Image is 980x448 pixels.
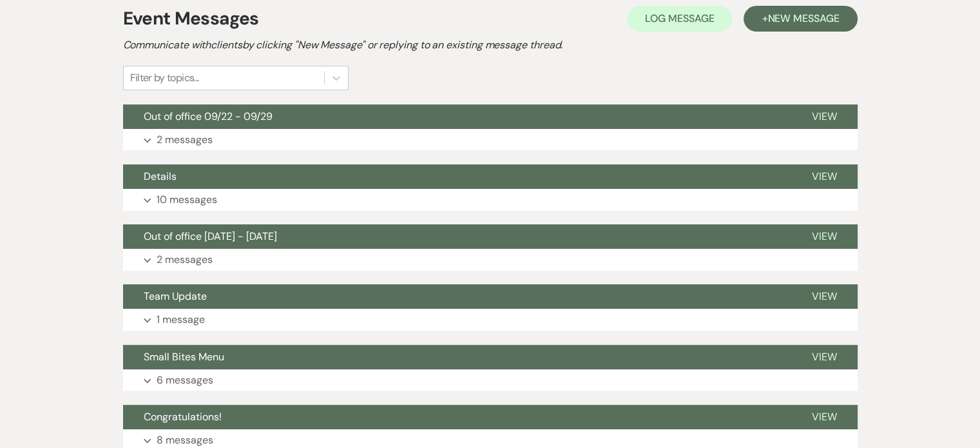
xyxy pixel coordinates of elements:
[791,104,858,129] button: View
[157,251,213,268] p: 2 messages
[812,110,837,123] span: View
[157,131,213,148] p: 2 messages
[123,189,858,211] button: 10 messages
[767,12,839,25] span: New Message
[812,410,837,424] span: View
[645,12,714,25] span: Log Message
[123,5,259,32] h1: Event Messages
[157,191,217,208] p: 10 messages
[144,170,177,183] span: Details
[812,229,837,243] span: View
[812,350,837,364] span: View
[144,410,222,424] span: Congratulations!
[791,164,858,189] button: View
[123,309,858,331] button: 1 message
[144,229,277,243] span: Out of office [DATE] - [DATE]
[791,284,858,309] button: View
[157,372,213,389] p: 6 messages
[123,224,791,249] button: Out of office [DATE] - [DATE]
[744,6,857,32] button: +New Message
[144,350,224,364] span: Small Bites Menu
[791,224,858,249] button: View
[144,289,207,303] span: Team Update
[812,289,837,303] span: View
[123,405,791,429] button: Congratulations!
[627,6,732,32] button: Log Message
[812,170,837,183] span: View
[123,37,858,53] h2: Communicate with clients by clicking "New Message" or replying to an existing message thread.
[123,104,791,129] button: Out of office 09/22 - 09/29
[123,164,791,189] button: Details
[157,311,205,328] p: 1 message
[130,70,199,86] div: Filter by topics...
[791,345,858,369] button: View
[123,249,858,271] button: 2 messages
[123,369,858,391] button: 6 messages
[123,129,858,151] button: 2 messages
[144,110,273,123] span: Out of office 09/22 - 09/29
[123,284,791,309] button: Team Update
[791,405,858,429] button: View
[123,345,791,369] button: Small Bites Menu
